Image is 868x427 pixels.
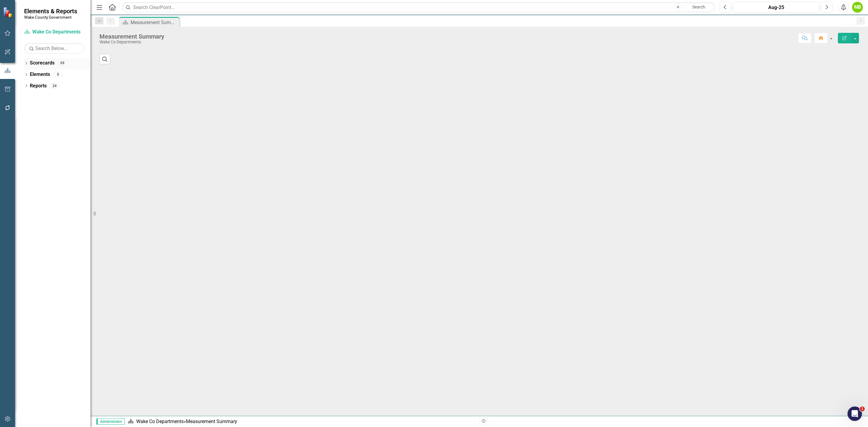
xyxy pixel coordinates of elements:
[128,418,475,425] div: »
[30,71,50,78] a: Elements
[96,419,125,425] span: Administrator
[692,5,705,9] span: Search
[735,4,817,11] div: Aug-25
[30,60,55,67] a: Scorecards
[53,72,63,77] div: 0
[186,419,237,424] div: Measurement Summary
[30,83,47,89] a: Reports
[24,8,77,15] span: Elements & Reports
[50,83,59,88] div: 24
[848,407,862,421] iframe: Intercom live chat
[733,2,819,13] button: Aug-25
[852,2,863,13] button: MB
[3,7,14,17] img: ClearPoint Strategy
[99,40,164,44] div: Wake Co Departments
[24,15,77,20] small: Wake County Government
[99,33,164,40] div: Measurement Summary
[122,2,715,13] input: Search ClearPoint...
[24,29,84,36] a: Wake Co Departments
[24,43,84,54] input: Search Below...
[136,419,184,424] a: Wake Co Departments
[684,3,714,11] button: Search
[58,61,67,66] div: 69
[860,407,865,411] span: 1
[131,19,178,26] div: Measurement Summary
